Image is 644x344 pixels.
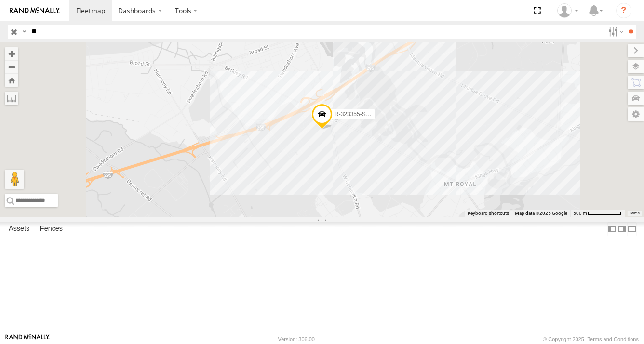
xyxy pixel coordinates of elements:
label: Dock Summary Table to the Left [607,222,617,236]
label: Dock Summary Table to the Right [617,222,627,236]
button: Zoom Home [5,74,18,87]
label: Measure [5,92,18,105]
label: Map Settings [628,107,644,121]
button: Map Scale: 500 m per 68 pixels [570,210,625,217]
a: Visit our Website [5,334,50,344]
label: Search Filter Options [604,25,625,39]
span: Map data ©2025 Google [515,211,567,216]
label: Hide Summary Table [627,222,637,236]
button: Zoom in [5,47,18,60]
label: Fences [35,222,67,236]
span: 500 m [573,211,587,216]
a: Terms (opens in new tab) [630,212,640,215]
img: rand-logo.svg [10,7,60,14]
div: © Copyright 2025 - [543,336,639,342]
a: Terms and Conditions [588,336,639,342]
button: Zoom out [5,60,18,74]
label: Search Query [20,25,28,39]
div: Version: 306.00 [278,336,315,342]
button: Drag Pegman onto the map to open Street View [5,170,24,189]
button: Keyboard shortcuts [468,210,509,217]
i: ? [616,3,631,18]
div: Tim Albro [554,3,582,18]
label: Assets [4,222,34,236]
span: R-323355-Swing [335,111,377,118]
